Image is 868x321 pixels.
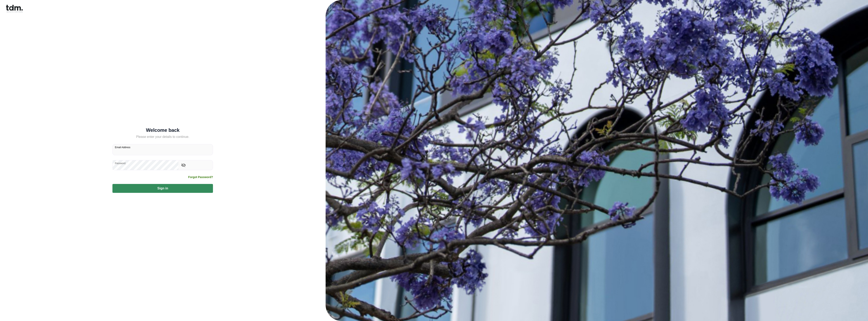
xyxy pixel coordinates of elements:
[188,175,213,179] a: Forgot Password?
[115,162,126,165] label: Password
[180,162,187,169] button: toggle password visibility
[115,146,130,149] label: Email Address
[112,184,213,193] button: Sign in
[112,134,213,139] h5: Please enter your details to continue.
[112,128,213,132] h5: Welcome back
